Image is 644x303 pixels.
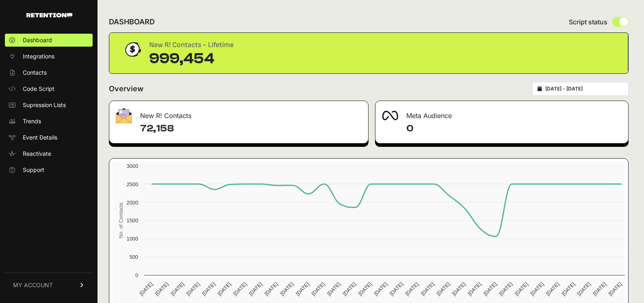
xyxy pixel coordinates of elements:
span: MY ACCOUNT [13,281,53,289]
text: [DATE] [247,281,263,297]
a: MY ACCOUNT [5,273,93,297]
span: Reactivate [23,150,51,158]
span: Contacts [23,69,47,77]
span: Code Script [23,85,54,93]
a: Support [5,163,93,176]
text: [DATE] [466,281,482,297]
div: Meta Audience [375,101,629,125]
text: [DATE] [514,281,529,297]
span: Trends [23,117,41,125]
text: [DATE] [341,281,357,297]
text: [DATE] [169,281,185,297]
div: New R! Contacts - Lifetime [149,39,234,51]
h2: DASHBOARD [109,16,155,28]
a: Contacts [5,66,93,79]
span: Integrations [23,52,54,60]
text: [DATE] [279,281,295,297]
h4: 72,158 [140,122,362,135]
div: New R! Contacts [109,101,368,125]
a: Integrations [5,50,93,63]
text: [DATE] [576,281,592,297]
text: [DATE] [498,281,514,297]
img: dollar-coin-05c43ed7efb7bc0c12610022525b4bbbb207c7efeef5aecc26f025e68dcafac9.png [122,39,143,60]
img: fa-envelope-19ae18322b30453b285274b1b8af3d052b27d846a4fbe8435d1a52b978f639a2.png [116,108,132,123]
text: [DATE] [326,281,342,297]
a: Dashboard [5,34,93,47]
text: [DATE] [185,281,201,297]
text: [DATE] [357,281,373,297]
text: [DATE] [232,281,248,297]
a: Supression Lists [5,99,93,112]
text: 3000 [127,163,138,169]
text: [DATE] [404,281,420,297]
text: 0 [135,272,138,278]
span: Dashboard [23,36,52,44]
text: [DATE] [545,281,561,297]
text: [DATE] [451,281,467,297]
h4: 0 [406,122,622,135]
text: 2500 [127,181,138,187]
span: Supression Lists [23,101,66,109]
text: [DATE] [388,281,404,297]
h2: Overview [109,83,143,95]
text: 2000 [127,200,138,206]
text: No. of Contacts [118,202,124,238]
text: [DATE] [217,281,232,297]
text: [DATE] [310,281,326,297]
text: [DATE] [435,281,451,297]
img: Retention.com [26,13,72,17]
img: fa-meta-2f981b61bb99beabf952f7030308934f19ce035c18b003e963880cc3fabeebb7.png [382,111,398,120]
a: Reactivate [5,147,93,160]
text: [DATE] [138,281,154,297]
text: [DATE] [420,281,436,297]
a: Event Details [5,131,93,144]
text: 1000 [127,236,138,242]
span: Script status [569,17,607,27]
span: Support [23,166,44,174]
text: [DATE] [529,281,545,297]
text: [DATE] [607,281,623,297]
text: [DATE] [482,281,498,297]
text: [DATE] [154,281,170,297]
text: 500 [130,254,138,260]
text: [DATE] [592,281,607,297]
text: [DATE] [295,281,310,297]
a: Trends [5,115,93,128]
text: [DATE] [201,281,217,297]
text: 1500 [127,217,138,223]
div: 999,454 [149,51,234,67]
text: [DATE] [263,281,279,297]
a: Code Script [5,82,93,95]
text: [DATE] [373,281,388,297]
span: Event Details [23,133,57,142]
text: [DATE] [560,281,576,297]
